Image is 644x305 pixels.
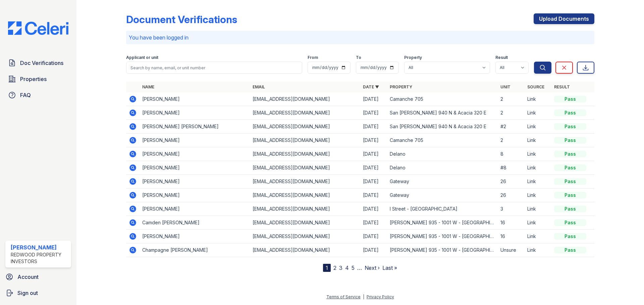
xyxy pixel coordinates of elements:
[356,55,361,60] label: To
[339,264,342,271] a: 3
[387,188,497,202] td: Gateway
[498,147,525,161] td: 8
[3,270,74,284] a: Account
[498,216,525,230] td: 16
[250,230,360,243] td: [EMAIL_ADDRESS][DOMAIN_NAME]
[498,161,525,175] td: #8
[554,123,586,130] div: Pass
[554,178,586,185] div: Pass
[360,230,387,243] td: [DATE]
[534,13,594,24] a: Upload Documents
[525,161,551,175] td: Link
[554,109,586,116] div: Pass
[140,147,250,161] td: [PERSON_NAME]
[357,264,362,272] span: …
[20,91,31,99] span: FAQ
[525,230,551,243] td: Link
[525,188,551,202] td: Link
[250,202,360,216] td: [EMAIL_ADDRESS][DOMAIN_NAME]
[3,286,74,300] button: Sign out
[495,55,508,60] label: Result
[387,230,497,243] td: [PERSON_NAME] 935 - 1001 W - [GEOGRAPHIC_DATA] Apartments
[333,264,336,271] a: 2
[140,175,250,188] td: [PERSON_NAME]
[525,106,551,120] td: Link
[345,264,349,271] a: 4
[498,230,525,243] td: 16
[387,106,497,120] td: San [PERSON_NAME] 940 N & Acacia 320 E
[525,202,551,216] td: Link
[126,55,158,60] label: Applicant or unit
[498,175,525,188] td: 26
[390,84,412,89] a: Property
[387,92,497,106] td: Camanche 705
[250,175,360,188] td: [EMAIL_ADDRESS][DOMAIN_NAME]
[140,120,250,134] td: [PERSON_NAME] [PERSON_NAME]
[387,243,497,257] td: [PERSON_NAME] 935 - 1001 W - [GEOGRAPHIC_DATA] Apartments
[554,151,586,157] div: Pass
[360,202,387,216] td: [DATE]
[387,120,497,134] td: San [PERSON_NAME] 940 N & Acacia 320 E
[17,289,38,297] span: Sign out
[250,92,360,106] td: [EMAIL_ADDRESS][DOMAIN_NAME]
[11,243,68,251] div: [PERSON_NAME]
[387,202,497,216] td: I Street - [GEOGRAPHIC_DATA]
[308,55,318,60] label: From
[360,216,387,230] td: [DATE]
[360,92,387,106] td: [DATE]
[20,75,47,83] span: Properties
[360,243,387,257] td: [DATE]
[360,147,387,161] td: [DATE]
[352,264,355,271] a: 5
[525,120,551,134] td: Link
[140,92,250,106] td: [PERSON_NAME]
[498,106,525,120] td: 2
[360,120,387,134] td: [DATE]
[498,134,525,147] td: 2
[250,188,360,202] td: [EMAIL_ADDRESS][DOMAIN_NAME]
[525,243,551,257] td: Link
[253,84,265,89] a: Email
[250,216,360,230] td: [EMAIL_ADDRESS][DOMAIN_NAME]
[250,134,360,147] td: [EMAIL_ADDRESS][DOMAIN_NAME]
[363,84,379,89] a: Date ▼
[498,243,525,257] td: Unsure
[360,175,387,188] td: [DATE]
[140,216,250,230] td: Camden [PERSON_NAME]
[387,216,497,230] td: [PERSON_NAME] 935 - 1001 W - [GEOGRAPHIC_DATA] Apartments
[250,147,360,161] td: [EMAIL_ADDRESS][DOMAIN_NAME]
[525,147,551,161] td: Link
[525,92,551,106] td: Link
[140,161,250,175] td: [PERSON_NAME]
[527,84,544,89] a: Source
[387,161,497,175] td: Delano
[387,134,497,147] td: Camanche 705
[126,13,237,25] div: Document Verifications
[404,55,422,60] label: Property
[323,264,331,272] div: 1
[140,202,250,216] td: [PERSON_NAME]
[554,137,586,144] div: Pass
[498,92,525,106] td: 2
[140,134,250,147] td: [PERSON_NAME]
[387,175,497,188] td: Gateway
[250,120,360,134] td: [EMAIL_ADDRESS][DOMAIN_NAME]
[17,273,39,281] span: Account
[554,247,586,253] div: Pass
[525,134,551,147] td: Link
[142,84,154,89] a: Name
[554,164,586,171] div: Pass
[525,175,551,188] td: Link
[360,134,387,147] td: [DATE]
[554,84,570,89] a: Result
[20,59,63,67] span: Doc Verifications
[360,188,387,202] td: [DATE]
[3,21,74,35] img: CE_Logo_Blue-a8612792a0a2168367f1c8372b55b34899dd931a85d93a1a3d3e32e68fde9ad4.png
[250,243,360,257] td: [EMAIL_ADDRESS][DOMAIN_NAME]
[498,202,525,216] td: 3
[250,161,360,175] td: [EMAIL_ADDRESS][DOMAIN_NAME]
[367,294,394,299] a: Privacy Policy
[140,188,250,202] td: [PERSON_NAME]
[382,264,397,271] a: Last »
[5,56,71,70] a: Doc Verifications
